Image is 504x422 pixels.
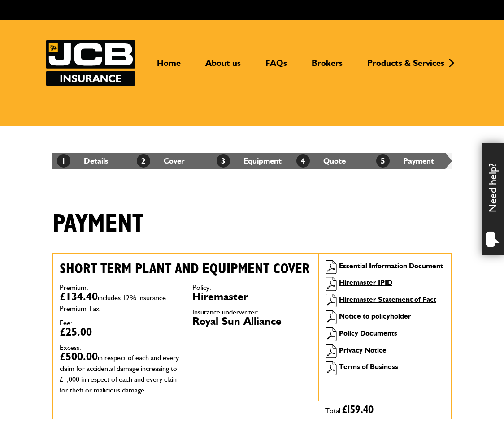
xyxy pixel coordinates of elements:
[259,58,294,76] a: FAQs
[57,156,108,165] a: 1Details
[376,154,390,168] span: 5
[46,40,135,86] img: JCB Insurance Services logo
[339,262,443,270] a: Essential Information Document
[60,344,179,351] dt: Excess:
[199,58,248,76] a: About us
[339,295,436,304] a: Hiremaster Statement of Fact
[296,154,310,168] span: 4
[60,284,179,291] dt: Premium:
[60,327,179,337] dd: £25.00
[482,143,504,255] div: Need help?
[150,58,187,76] a: Home
[296,156,346,165] a: 4Quote
[305,58,349,76] a: Brokers
[137,154,150,168] span: 2
[60,293,166,313] span: includes 12% Insurance Premium Tax
[339,362,398,371] a: Terms of Business
[318,401,451,418] div: Total:
[60,353,179,394] span: in respect of each and every claim for accidental damage increasing to £1,000 in respect of each ...
[192,309,312,316] dt: Insurance underwriter:
[60,260,312,277] h2: Short term plant and equipment cover
[192,291,312,302] dd: Hiremaster
[192,316,312,327] dd: Royal Sun Alliance
[192,284,312,291] dt: Policy:
[339,346,387,354] a: Privacy Notice
[342,405,374,415] span: £
[217,154,230,168] span: 3
[52,209,143,239] h1: Payment
[57,154,70,168] span: 1
[372,153,452,169] li: Payment
[46,40,135,86] a: JCB Insurance Services
[60,319,179,327] dt: Fee:
[60,351,179,394] dd: £500.00
[137,156,185,165] a: 2Cover
[347,405,374,415] span: 159.40
[60,291,179,313] dd: £134.40
[339,278,392,287] a: Hiremaster IPID
[339,329,397,337] a: Policy Documents
[361,58,451,76] a: Products & Services
[339,312,411,320] a: Notice to policyholder
[217,156,282,165] a: 3Equipment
